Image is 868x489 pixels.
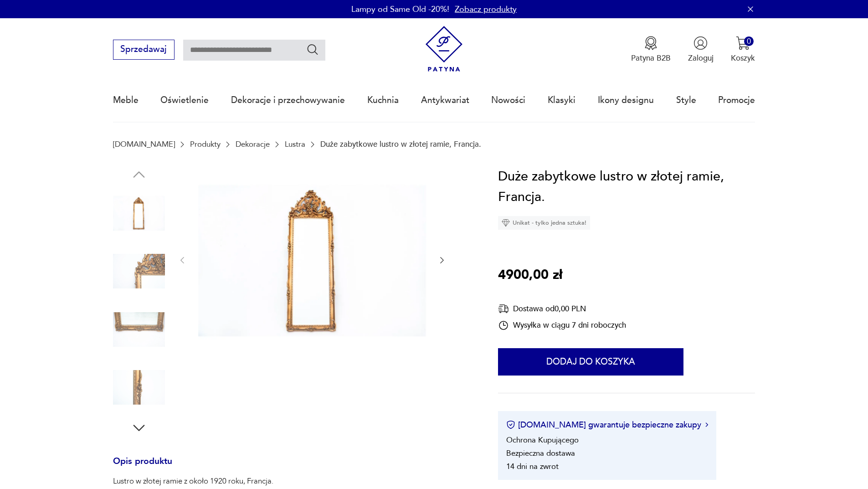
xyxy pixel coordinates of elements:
a: Oświetlenie [160,79,209,121]
h1: Duże zabytkowe lustro w złotej ramie, Francja. [498,166,755,208]
img: Zdjęcie produktu Duże zabytkowe lustro w złotej ramie, Francja. [113,245,165,297]
a: Dekoracje i przechowywanie [231,79,345,121]
a: Ikony designu [598,79,654,121]
button: [DOMAIN_NAME] gwarantuje bezpieczne zakupy [506,419,708,431]
li: Bezpieczna dostawa [506,448,575,458]
a: Antykwariat [421,79,469,121]
img: Zdjęcie produktu Duże zabytkowe lustro w złotej ramie, Francja. [113,187,165,239]
a: Ikona medaluPatyna B2B [631,36,671,63]
img: Ikonka użytkownika [693,36,708,50]
div: Unikat - tylko jedna sztuka! [498,216,590,230]
p: Lustro w złotej ramie z około 1920 roku, Francja. [113,476,291,487]
p: Patyna B2B [631,53,671,63]
img: Ikona certyfikatu [506,420,515,429]
img: Zdjęcie produktu Duże zabytkowe lustro w złotej ramie, Francja. [113,361,165,413]
a: [DOMAIN_NAME] [113,140,175,149]
a: Zobacz produkty [455,4,517,15]
img: Ikona dostawy [498,303,509,314]
a: Kuchnia [367,79,399,121]
img: Ikona strzałki w prawo [705,422,708,427]
p: Duże zabytkowe lustro w złotej ramie, Francja. [320,140,481,149]
a: Meble [113,79,139,121]
h3: Opis produktu [113,458,472,476]
button: 0Koszyk [731,36,755,63]
a: Sprzedawaj [113,46,175,54]
a: Produkty [190,140,221,149]
div: Wysyłka w ciągu 7 dni roboczych [498,320,626,331]
p: 4900,00 zł [498,265,562,286]
li: 14 dni na zwrot [506,461,559,472]
button: Zaloguj [688,36,714,63]
p: Koszyk [731,53,755,63]
img: Zdjęcie produktu Duże zabytkowe lustro w złotej ramie, Francja. [198,166,426,353]
div: Dostawa od 0,00 PLN [498,303,626,314]
a: Style [676,79,696,121]
li: Ochrona Kupującego [506,435,579,445]
p: Zaloguj [688,53,714,63]
button: Dodaj do koszyka [498,348,683,376]
button: Patyna B2B [631,36,671,63]
a: Lustra [285,140,305,149]
p: Lampy od Same Old -20%! [351,4,449,15]
img: Ikona koszyka [736,36,750,50]
img: Zdjęcie produktu Duże zabytkowe lustro w złotej ramie, Francja. [113,304,165,355]
div: 0 [744,36,754,46]
a: Dekoracje [236,140,270,149]
img: Ikona diamentu [502,219,510,227]
img: Ikona medalu [644,36,658,50]
button: Szukaj [306,43,319,56]
a: Nowości [491,79,525,121]
a: Klasyki [548,79,575,121]
a: Promocje [718,79,755,121]
img: Patyna - sklep z meblami i dekoracjami vintage [421,26,467,72]
button: Sprzedawaj [113,40,175,60]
